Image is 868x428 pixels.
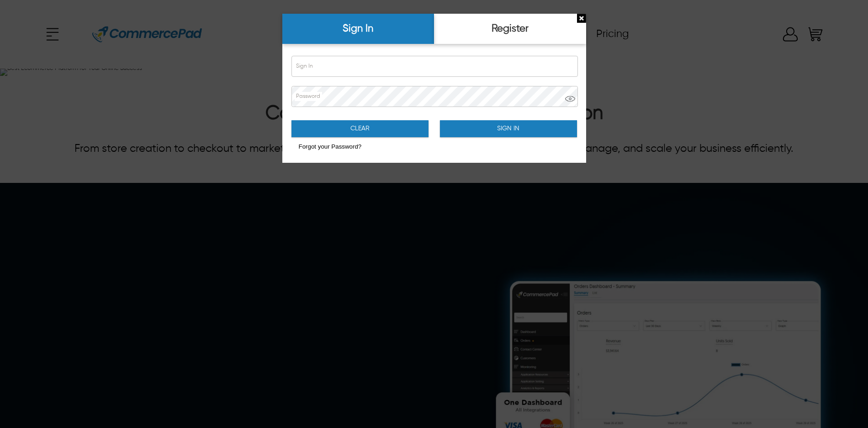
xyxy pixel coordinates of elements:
[291,139,369,154] button: Forgot your Password?
[440,120,577,137] button: Sign In
[577,14,586,23] div: Close Sign Popup
[282,14,586,163] div: SignUp and Register LayOver Opened
[282,14,434,44] div: Sign In
[291,120,429,137] button: Clear
[434,14,586,44] div: Register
